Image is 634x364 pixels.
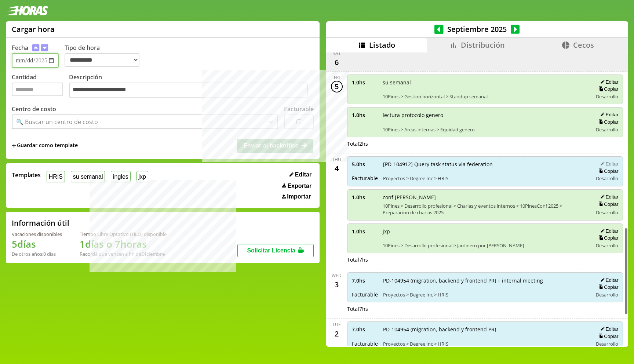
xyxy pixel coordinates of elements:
[6,6,48,15] img: logotipo
[332,156,341,163] div: Thu
[16,118,98,126] div: 🔍 Buscar un centro de costo
[12,142,78,150] span: +Guardar como template
[383,326,588,333] span: PD-104954 (migration, backend y frontend PR)
[347,256,623,263] div: Total 7 hs
[12,105,56,113] label: Centro de costo
[596,168,618,174] button: Copiar
[12,231,62,237] div: Vacaciones disponibles
[12,44,28,52] label: Fecha
[331,57,343,68] div: 6
[383,93,588,100] span: 10Pines > Gestion horizontal > Standup semanal
[598,194,618,200] button: Editar
[295,171,311,178] span: Editar
[352,291,378,298] span: Facturable
[596,126,618,133] span: Desarrollo
[69,73,314,100] label: Descripción
[287,193,311,200] span: Importar
[12,83,63,96] input: Cantidad
[326,52,628,346] div: scrollable content
[383,112,588,119] span: lectura protocolo genero
[284,105,314,113] label: Facturable
[65,53,139,67] select: Tipo de hora
[12,24,55,34] h1: Cargar hora
[12,73,69,100] label: Cantidad
[383,175,588,182] span: Proyectos > Degree Inc > HRIS
[383,126,588,133] span: 10Pines > Areas internas > Equidad genero
[136,171,148,182] button: jxp
[352,194,378,201] span: 1.0 hs
[331,81,343,92] div: 5
[598,326,618,332] button: Editar
[141,251,165,257] b: Diciembre
[247,247,295,254] span: Solicitar Licencia
[383,161,588,168] span: [PD-104912] Query task status via federation
[352,112,378,119] span: 1.0 hs
[598,79,618,85] button: Editar
[596,93,618,100] span: Desarrollo
[352,277,378,284] span: 7.0 hs
[383,277,588,284] span: PD-104954 (migration, backend y frontend PR) + internal meeting
[347,305,623,312] div: Total 7 hs
[461,40,505,50] span: Distribución
[331,163,343,174] div: 4
[596,86,618,92] button: Copiar
[369,40,395,50] span: Listado
[287,183,311,189] span: Exportar
[12,171,41,179] span: Templates
[383,291,588,298] span: Proyectos > Degree Inc > HRIS
[352,79,378,86] span: 1.0 hs
[383,242,588,249] span: 10Pines > Desarrollo profesional > Jardinero por [PERSON_NAME]
[71,171,105,182] button: su semanal
[598,228,618,234] button: Editar
[65,44,145,68] label: Tipo de hora
[352,326,378,333] span: 7.0 hs
[287,171,314,178] button: Editar
[80,231,167,237] div: Tiempo Libre Optativo (TiLO) disponible
[383,79,588,86] span: su semanal
[352,340,378,347] span: Facturable
[596,242,618,249] span: Desarrollo
[596,291,618,298] span: Desarrollo
[383,341,588,347] span: Proyectos > Degree Inc > HRIS
[352,228,378,235] span: 1.0 hs
[598,161,618,167] button: Editar
[573,40,594,50] span: Cecos
[333,50,341,57] div: Sat
[596,119,618,125] button: Copiar
[12,142,16,150] span: +
[47,171,65,182] button: HRIS
[237,244,314,257] button: Solicitar Licencia
[383,228,588,235] span: jxp
[12,237,62,251] h1: 5 días
[111,171,130,182] button: ingles
[598,112,618,118] button: Editar
[12,251,62,257] div: De otros años: 0 días
[332,272,342,279] div: Wed
[596,235,618,241] button: Copiar
[12,218,69,228] h2: Información útil
[331,279,343,290] div: 3
[596,341,618,347] span: Desarrollo
[331,328,343,339] div: 2
[332,321,341,328] div: Tue
[280,182,314,190] button: Exportar
[352,161,378,168] span: 5.0 hs
[598,277,618,283] button: Editar
[383,203,588,216] span: 10Pines > Desarrollo profesional > Charlas y eventos internos > 10PinesConf 2025 > Preparacion de...
[596,175,618,182] span: Desarrollo
[444,24,511,34] span: Septiembre 2025
[383,194,588,201] span: conf [PERSON_NAME]
[596,284,618,290] button: Copiar
[80,237,167,251] h1: 1 días o 7 horas
[352,175,378,182] span: Facturable
[596,209,618,216] span: Desarrollo
[334,74,340,81] div: Fri
[596,201,618,207] button: Copiar
[69,83,308,98] textarea: Descripción
[80,251,167,257] div: Recordá que vencen a fin de
[596,333,618,339] button: Copiar
[347,140,623,147] div: Total 2 hs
